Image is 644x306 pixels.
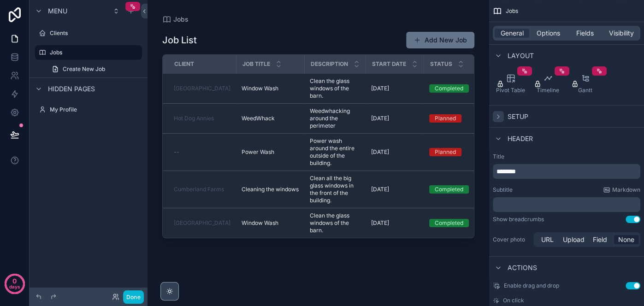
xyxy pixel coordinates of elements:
button: Pivot Table [493,70,528,98]
label: Title [493,153,640,160]
span: Options [537,29,560,38]
div: Completed [435,84,463,93]
span: Setup [508,112,528,121]
span: URL [541,235,554,244]
label: Jobs [50,49,136,56]
a: [DATE] [371,219,418,227]
a: Clean all the big glass windows in the front of the building. [310,175,360,204]
span: -- [174,148,179,156]
a: [DATE] [371,186,418,193]
div: scrollable content [493,197,640,212]
span: General [501,29,524,38]
span: Window Wash [242,85,278,92]
span: Timeline [537,87,559,94]
a: Completed [429,219,487,227]
label: My Profile [50,106,140,113]
span: Fields [576,29,594,38]
button: Timeline [530,70,566,98]
span: [DATE] [371,186,389,193]
span: Layout [508,51,534,60]
span: Job Title [242,60,270,68]
a: [GEOGRAPHIC_DATA] [174,219,230,227]
a: Power Wash [242,148,299,156]
a: [DATE] [371,85,418,92]
a: WeedWhack [242,115,299,122]
span: Jobs [506,7,518,15]
a: Clients [35,26,142,41]
a: Cleaning the windows [242,186,299,193]
a: -- [174,148,230,156]
span: WeedWhack [242,115,275,122]
a: Completed [429,84,487,93]
span: Visibility [609,29,634,38]
a: Clean the glass windows of the barn. [310,77,360,100]
div: Completed [435,219,463,227]
span: Window Wash [242,219,278,227]
a: Markdown [603,186,640,194]
span: None [618,235,634,244]
a: Cumberland Farms [174,186,224,193]
span: [DATE] [371,115,389,122]
a: Window Wash [242,219,299,227]
h1: Job List [162,34,197,47]
div: scrollable content [493,164,640,179]
span: Enable drag and drop [504,282,559,289]
a: Completed [429,185,487,194]
span: Hidden pages [48,84,95,94]
a: [GEOGRAPHIC_DATA] [174,85,230,92]
span: [DATE] [371,148,389,156]
span: Client [174,60,194,68]
a: Hot Dog Annies [174,115,230,122]
a: Planned [429,114,487,123]
span: Actions [508,263,537,272]
a: Create New Job [46,62,142,76]
span: Header [508,134,533,143]
a: Jobs [35,45,142,60]
a: Jobs [162,15,189,24]
span: Field [593,235,607,244]
a: Power wash around the entire outside of the building. [310,137,360,167]
span: [DATE] [371,85,389,92]
label: Cover photo [493,236,530,243]
a: [DATE] [371,115,418,122]
p: days [9,280,20,293]
a: Cumberland Farms [174,186,230,193]
label: Clients [50,29,140,37]
span: Status [430,60,452,68]
label: Subtitle [493,186,513,194]
span: Markdown [612,186,640,194]
span: Start Date [372,60,406,68]
button: Done [123,290,144,304]
div: Show breadcrumbs [493,216,544,223]
span: [DATE] [371,219,389,227]
div: Planned [435,148,456,156]
div: Planned [435,114,456,123]
a: Clean the glass windows of the barn. [310,212,360,234]
span: Pivot Table [496,87,525,94]
a: [DATE] [371,148,418,156]
a: Hot Dog Annies [174,115,214,122]
a: Weedwhacking around the perimeter [310,107,360,129]
span: Create New Job [63,65,105,73]
span: Jobs [173,15,189,24]
a: Window Wash [242,85,299,92]
button: Gantt [567,70,603,98]
a: Planned [429,148,487,156]
a: My Profile [35,102,142,117]
span: Gantt [578,87,592,94]
div: Completed [435,185,463,194]
button: Add New Job [406,32,474,48]
span: Power Wash [242,148,274,156]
